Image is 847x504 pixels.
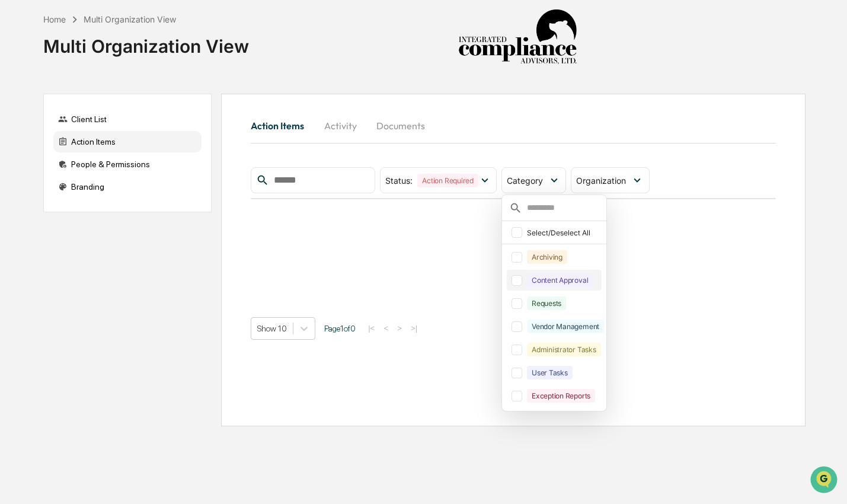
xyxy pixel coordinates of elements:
div: Multi Organization View [84,14,176,24]
div: Archiving [527,250,567,264]
span: Attestations [98,149,147,161]
div: Branding [53,176,202,197]
div: 🔎 [12,173,21,183]
div: activity tabs [251,111,776,140]
button: Activity [314,111,367,140]
span: Data Lookup [24,172,75,184]
div: People & Permissions [53,154,202,175]
div: Multi Organization View [43,26,249,57]
div: Action Required [417,174,478,187]
div: Start new chat [40,91,194,103]
div: Action Items [53,131,202,152]
div: Content Approval [527,273,593,287]
div: Administrator Tasks [527,343,600,356]
img: Integrated Compliance Advisors [458,9,577,65]
button: Documents [367,111,434,140]
span: Pylon [118,201,143,210]
span: Preclearance [24,149,76,161]
div: Vendor Management [527,320,604,333]
div: 🗄️ [86,151,95,160]
span: Organization [576,176,626,186]
a: 🗄️Attestations [81,145,152,166]
div: Exception Reports [527,389,595,403]
p: How can we help? [12,25,216,44]
button: < [380,323,392,333]
div: Client List [53,109,202,130]
a: Powered byPylon [84,200,143,210]
span: Page 1 of 0 [324,324,356,333]
button: Action Items [251,111,314,140]
div: User Tasks [527,366,573,379]
a: 🖐️Preclearance [7,145,81,166]
span: Status : [385,176,413,186]
div: 🖐️ [12,151,21,160]
iframe: Open customer support [809,465,841,497]
button: >| [407,323,421,333]
button: Start new chat [202,94,216,109]
button: |< [365,323,378,333]
div: Select/Deselect All [527,228,599,237]
button: > [394,323,405,333]
div: We're available if you need us! [40,103,150,112]
img: 1746055101610-c473b297-6a78-478c-a979-82029cc54cd1 [12,91,33,112]
span: Category [507,176,543,186]
a: 🔎Data Lookup [7,167,79,189]
div: Home [43,14,66,24]
div: Requests [527,296,566,310]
